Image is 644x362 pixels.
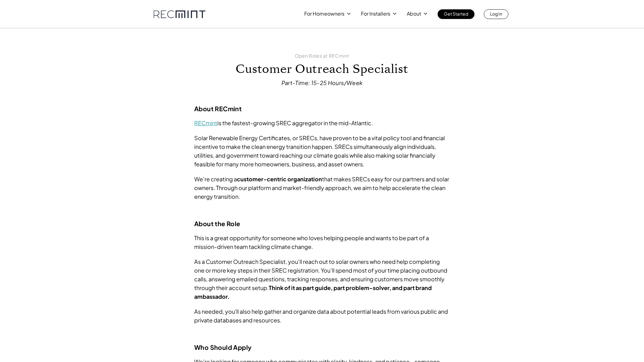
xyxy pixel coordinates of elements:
[194,134,450,169] p: Solar Renewable Energy Certificates, or SRECs, have proven to be a vital policy tool and financia...
[490,9,502,18] p: Log In
[194,340,450,354] h2: Who Should Apply
[304,9,344,18] p: For Homeowners
[194,307,450,325] p: As needed, you'll also help gather and organize data about potential leads from various public an...
[361,9,390,18] p: For Installers
[194,234,450,251] p: This is a great opportunity for someone who loves helping people and wants to be part of a missio...
[444,9,468,18] p: Get Started
[194,284,433,300] strong: Think of it as part guide, part problem-solver, and part brand ambassador.
[438,9,474,19] a: Get Started
[194,119,450,127] p: is the fastest-growing SREC aggregator in the mid-Atlantic.
[194,217,450,231] h2: About the Role
[484,9,508,19] a: Log In
[194,119,217,126] a: RECmint
[194,102,450,116] h2: About RECmint
[407,9,421,18] p: About
[188,49,456,63] p: Open Roles at RECmint
[194,257,450,301] p: As a Customer Outreach Specialist, you’ll reach out to solar owners who need help completing one ...
[194,175,450,201] p: We’re creating a that makes SRECs easy for our partners and solar owners. Through our platform an...
[188,76,456,90] p: Part-Time: 15-25 Hours/Week
[188,62,456,76] h1: Customer Outreach Specialist
[237,175,322,183] strong: customer-centric organization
